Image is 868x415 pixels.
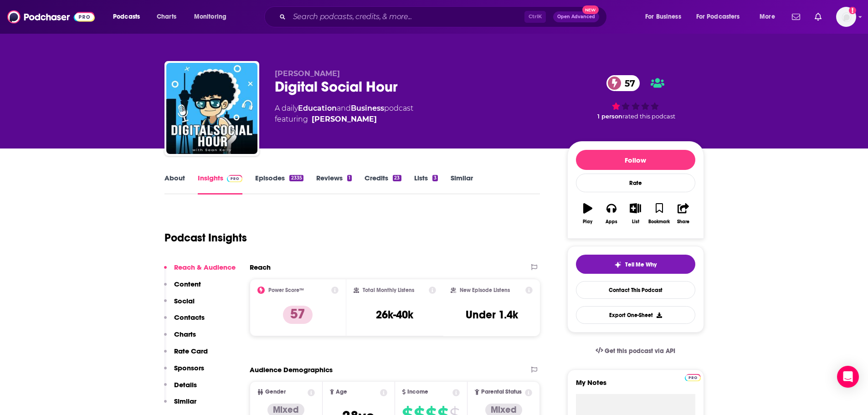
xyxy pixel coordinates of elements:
a: [PERSON_NAME] [312,114,377,125]
span: rated this podcast [622,113,675,120]
span: Income [407,389,428,395]
div: Share [677,219,689,225]
span: Charts [157,10,176,23]
a: 57 [606,75,640,91]
h3: Under 1.4k [466,308,518,322]
button: Follow [576,150,695,170]
h2: Total Monthly Listens [363,287,414,293]
span: For Business [645,10,681,23]
a: Credits23 [365,174,401,195]
button: open menu [639,10,693,24]
button: open menu [107,10,152,24]
button: open menu [690,10,753,24]
h2: Audience Demographics [250,365,333,374]
div: Search podcasts, credits, & more... [273,6,616,27]
img: Podchaser - Follow, Share and Rate Podcasts [7,8,95,26]
span: Get this podcast via API [605,347,675,355]
span: [PERSON_NAME] [275,69,340,78]
div: 2335 [289,175,303,181]
button: Sponsors [164,364,204,380]
div: Play [583,219,592,225]
a: Pro website [685,373,701,381]
span: Monitoring [194,10,226,23]
button: Show profile menu [836,7,856,27]
div: Apps [606,219,617,225]
button: Play [576,197,600,230]
span: Logged in as hconnor [836,7,856,27]
h1: Podcast Insights [164,231,247,245]
h3: 26k-40k [376,308,413,322]
span: Podcasts [113,10,140,23]
button: Similar [164,397,196,414]
h2: Power Score™ [268,287,304,293]
img: tell me why sparkle [614,261,621,268]
p: Contacts [174,313,205,322]
button: open menu [188,10,238,24]
a: Contact This Podcast [576,281,695,299]
span: 1 person [597,113,622,120]
a: Episodes2335 [255,174,303,195]
a: Reviews1 [316,174,352,195]
p: Social [174,297,195,305]
button: Content [164,280,201,297]
div: 1 [347,175,352,181]
div: Rate [576,174,695,192]
a: Get this podcast via API [588,340,683,362]
h2: Reach [250,263,271,272]
span: More [760,10,775,23]
button: open menu [753,10,786,24]
span: 57 [616,75,640,91]
p: Content [174,280,201,288]
p: Charts [174,330,196,338]
a: Lists3 [414,174,438,195]
div: Bookmark [648,219,670,225]
span: New [582,5,599,14]
button: Charts [164,330,196,347]
div: 23 [393,175,401,181]
button: Rate Card [164,347,208,364]
a: Charts [151,10,182,24]
div: A daily podcast [275,103,413,125]
span: Parental Status [481,389,522,395]
button: Export One-Sheet [576,306,695,324]
button: Details [164,380,197,397]
button: Apps [600,197,623,230]
span: Ctrl K [524,11,546,23]
a: Show notifications dropdown [811,9,825,25]
label: My Notes [576,378,695,394]
div: Open Intercom Messenger [837,366,859,388]
img: Podchaser Pro [685,374,701,381]
p: Rate Card [174,347,208,355]
div: 57 1 personrated this podcast [567,69,704,126]
p: Details [174,380,197,389]
p: Similar [174,397,196,405]
p: 57 [283,306,313,324]
button: Open AdvancedNew [553,11,599,22]
div: List [632,219,639,225]
button: tell me why sparkleTell Me Why [576,255,695,274]
button: Share [671,197,695,230]
span: Gender [265,389,286,395]
p: Reach & Audience [174,263,236,272]
span: Open Advanced [557,15,595,19]
a: Similar [451,174,473,195]
a: About [164,174,185,195]
div: 3 [432,175,438,181]
input: Search podcasts, credits, & more... [289,10,524,24]
span: featuring [275,114,413,125]
span: For Podcasters [696,10,740,23]
a: Show notifications dropdown [788,9,804,25]
img: Podchaser Pro [227,175,243,182]
a: InsightsPodchaser Pro [198,174,243,195]
a: Business [351,104,384,113]
span: Age [336,389,347,395]
a: Digital Social Hour [166,63,257,154]
a: Education [298,104,337,113]
h2: New Episode Listens [460,287,510,293]
button: Contacts [164,313,205,330]
svg: Add a profile image [849,7,856,14]
button: List [623,197,647,230]
img: User Profile [836,7,856,27]
span: Tell Me Why [625,261,657,268]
